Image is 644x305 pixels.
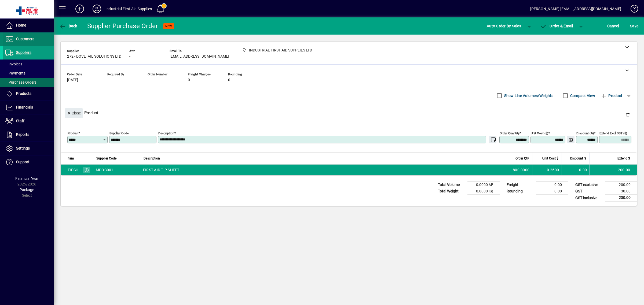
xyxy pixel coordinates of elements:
div: Supplier Purchase Order [87,22,158,30]
button: Change Price Levels [567,136,575,143]
td: 0.00 [562,165,590,175]
td: 0.0000 Kg [467,188,500,195]
span: FIRST AID TIP SHEET [143,167,180,173]
span: Package [20,188,34,192]
a: Purchase Orders [3,78,54,87]
td: Freight [504,182,536,188]
a: Settings [3,142,54,155]
button: Auto Order By Sales [484,21,524,31]
a: Financials [3,101,54,114]
span: Order & Email [540,24,573,28]
td: 800.0000 [510,165,532,175]
td: 0.00 [536,182,568,188]
td: 0.00 [536,188,568,195]
mat-label: Unit Cost ($) [531,131,548,135]
mat-label: Extend excl GST ($) [599,131,627,135]
span: Products [16,91,31,96]
button: Save [629,21,640,31]
td: Total Weight [435,188,467,195]
span: [EMAIL_ADDRESS][DOMAIN_NAME] [170,54,229,59]
td: MDOC001 [93,165,140,175]
label: Show Line Volumes/Weights [503,93,553,98]
td: 200.00 [590,165,637,175]
mat-label: Order Quantity [500,131,519,135]
a: Home [3,19,54,32]
span: Reports [16,132,29,137]
a: Customers [3,32,54,46]
button: Cancel [606,21,620,31]
a: Invoices [3,59,54,69]
span: Auto Order By Sales [487,22,521,30]
td: Rounding [504,188,536,195]
mat-label: Discount (%) [576,131,594,135]
app-page-header-button: Close [63,110,84,115]
button: Profile [88,4,105,14]
td: 200.00 [605,182,637,188]
div: Industrial First Aid Supplies [105,5,152,13]
span: Customers [16,37,34,41]
td: GST [573,188,605,195]
span: Item [68,155,74,161]
span: Invoices [5,62,22,66]
a: Products [3,87,54,101]
td: 0.0000 M³ [467,182,500,188]
span: 272 - DOVETAIL SOLUTIONS LTD [67,54,121,59]
mat-label: Product [68,131,79,135]
span: Cancel [607,22,619,30]
span: Description [144,155,160,161]
span: - [148,78,149,82]
span: Close [67,109,81,118]
span: - [129,54,130,59]
button: Delete [621,108,634,121]
span: - [107,78,108,82]
td: 30.00 [605,188,637,195]
span: Unit Cost $ [542,155,558,161]
td: Total Volume [435,182,467,188]
app-page-header-button: Delete [621,112,634,117]
span: Support [16,160,30,164]
mat-label: Supplier Code [109,131,129,135]
button: Add [71,4,88,14]
span: Supplier Code [96,155,116,161]
span: Back [59,24,77,28]
span: 0 [188,78,190,82]
td: GST inclusive [573,195,605,201]
span: Extend $ [617,155,630,161]
span: Order Qty [515,155,529,161]
span: Discount % [570,155,586,161]
button: Back [58,21,79,31]
a: Payments [3,69,54,78]
button: Product [598,91,625,101]
div: Product [61,103,637,122]
a: Knowledge Base [627,1,637,18]
span: ave [630,22,638,30]
a: Support [3,155,54,169]
span: Financials [16,105,33,109]
label: Compact View [569,93,595,98]
a: Reports [3,128,54,142]
div: TIPSH [68,167,78,173]
mat-label: Description [158,131,174,135]
span: S [630,24,632,28]
span: Settings [16,146,30,150]
span: Staff [16,119,24,123]
div: [PERSON_NAME] [EMAIL_ADDRESS][DOMAIN_NAME] [530,5,621,13]
button: Order & Email [538,21,576,31]
span: [DATE] [67,78,78,82]
span: Product [601,91,622,100]
app-page-header-button: Back [54,21,83,31]
span: NEW [165,24,172,28]
span: Financial Year [15,176,39,181]
button: Close [65,108,83,118]
span: Home [16,23,26,27]
span: Payments [5,71,25,75]
td: 230.00 [605,195,637,201]
span: Suppliers [16,50,31,55]
td: 0.2500 [532,165,562,175]
td: GST exclusive [573,182,605,188]
a: Staff [3,114,54,128]
span: Purchase Orders [5,80,36,84]
span: 0 [228,78,230,82]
